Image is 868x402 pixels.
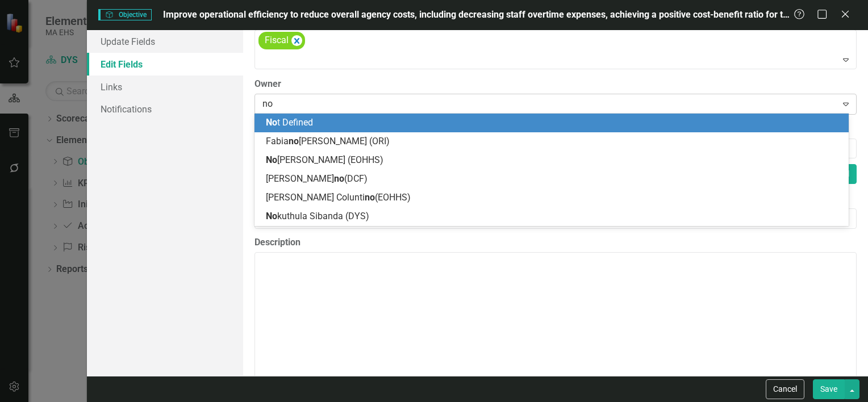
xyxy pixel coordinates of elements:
span: [PERSON_NAME] (DCF) [266,173,368,184]
span: [PERSON_NAME] (EOHHS) [266,154,383,165]
span: No [266,211,277,221]
a: Update Fields [87,30,243,53]
a: Links [87,76,243,98]
span: [PERSON_NAME] Colunti (EOHHS) [266,192,411,203]
label: Description [254,236,857,249]
span: no [334,173,344,184]
span: t Defined [266,117,313,128]
div: Remove [object Object] [291,35,302,46]
span: Objective [98,9,152,20]
span: kuthula Sibanda (DYS) [266,211,369,221]
span: No [266,117,277,128]
span: No [266,154,277,165]
span: Fabia [PERSON_NAME] (ORI) [266,136,390,146]
label: Owner [254,78,857,91]
button: Save [813,379,845,399]
span: Fiscal [265,35,289,45]
span: no [365,192,375,203]
span: no [289,136,299,146]
button: Cancel [766,379,804,399]
a: Edit Fields [87,53,243,76]
a: Notifications [87,98,243,120]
